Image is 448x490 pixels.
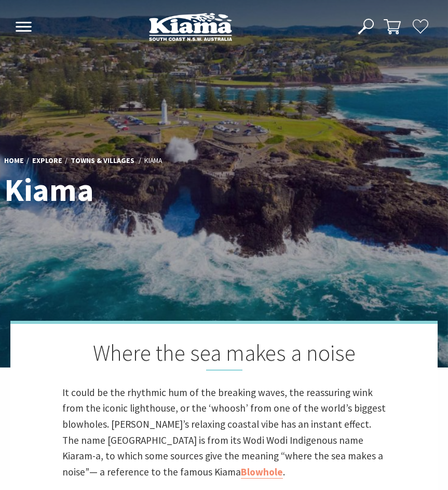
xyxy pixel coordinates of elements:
a: Home [4,156,24,166]
h2: Where the sea makes a noise [62,339,386,371]
a: Explore [32,156,62,166]
p: It could be the rhythmic hum of the breaking waves, the reassuring wink from the iconic lighthous... [62,385,386,480]
img: Kiama Logo [149,12,232,41]
li: Kiama [144,155,162,167]
a: Blowhole [241,466,283,479]
h1: Kiama [4,173,297,208]
a: Towns & Villages [71,156,134,166]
